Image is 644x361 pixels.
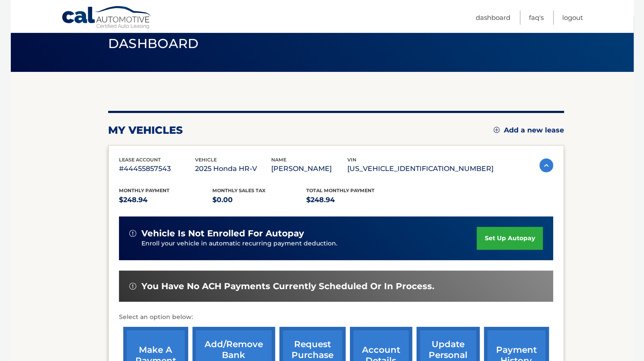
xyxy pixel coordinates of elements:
[108,35,199,52] span: Dashboard
[129,283,136,290] img: alert-white.svg
[119,312,553,322] p: Select an option below:
[539,158,553,172] img: accordion-active.svg
[141,281,434,292] span: You have no ACH payments currently scheduled or in process.
[529,10,544,25] a: FAQ's
[271,157,286,163] span: name
[129,230,136,237] img: alert-white.svg
[271,163,347,175] p: [PERSON_NAME]
[477,227,542,250] a: set up autopay
[61,6,152,31] a: Cal Automotive
[306,194,400,206] p: $248.94
[141,239,477,248] p: Enroll your vehicle in automatic recurring payment deduction.
[476,10,510,25] a: Dashboard
[195,163,271,175] p: 2025 Honda HR-V
[306,187,375,193] span: Total Monthly Payment
[108,124,183,137] h2: my vehicles
[119,187,170,193] span: Monthly Payment
[119,163,195,175] p: #44455857543
[347,157,356,163] span: vin
[141,228,304,239] span: vehicle is not enrolled for autopay
[212,187,266,193] span: Monthly sales Tax
[562,10,583,25] a: Logout
[212,194,306,206] p: $0.00
[493,126,564,135] a: Add a new lease
[493,127,500,133] img: add.svg
[347,163,493,175] p: [US_VEHICLE_IDENTIFICATION_NUMBER]
[119,157,161,163] span: lease account
[119,194,213,206] p: $248.94
[195,157,217,163] span: vehicle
